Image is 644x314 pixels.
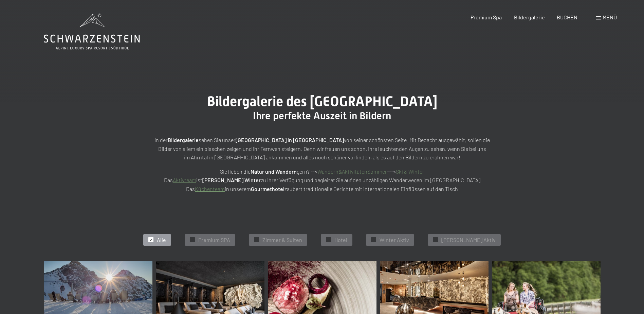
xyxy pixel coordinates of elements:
[603,14,617,20] span: Menü
[195,186,225,192] a: Küchenteam
[168,137,199,143] strong: Bildergalerie
[262,236,302,244] span: Zimmer & Suiten
[152,136,492,162] p: In der sehen Sie unser von seiner schönsten Seite. Mit Bedacht ausgewählt, sollen die Bilder von ...
[150,238,152,242] span: ✓
[372,238,375,242] span: ✓
[317,168,387,175] a: Wandern&AktivitätenSommer
[198,236,230,244] span: Premium SPA
[327,238,330,242] span: ✓
[471,14,502,20] a: Premium Spa
[173,177,196,183] a: Aktivteam
[191,238,194,242] span: ✓
[152,167,492,193] p: Sie lieben die gern? --> ---> Das ist zu Ihrer Verfügung und begleitet Sie auf den unzähligen Wan...
[396,168,424,175] a: Ski & Winter
[236,137,344,143] strong: [GEOGRAPHIC_DATA] in [GEOGRAPHIC_DATA]
[441,236,496,244] span: [PERSON_NAME] Aktiv
[253,110,391,122] span: Ihre perfekte Auszeit in Bildern
[334,236,347,244] span: Hotel
[514,14,545,20] a: Bildergalerie
[434,238,437,242] span: ✓
[157,236,166,244] span: Alle
[380,236,409,244] span: Winter Aktiv
[207,93,437,109] span: Bildergalerie des [GEOGRAPHIC_DATA]
[557,14,577,20] a: BUCHEN
[202,177,261,183] strong: [PERSON_NAME] Winter
[255,238,258,242] span: ✓
[251,168,297,175] strong: Natur und Wandern
[251,186,284,192] strong: Gourmethotel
